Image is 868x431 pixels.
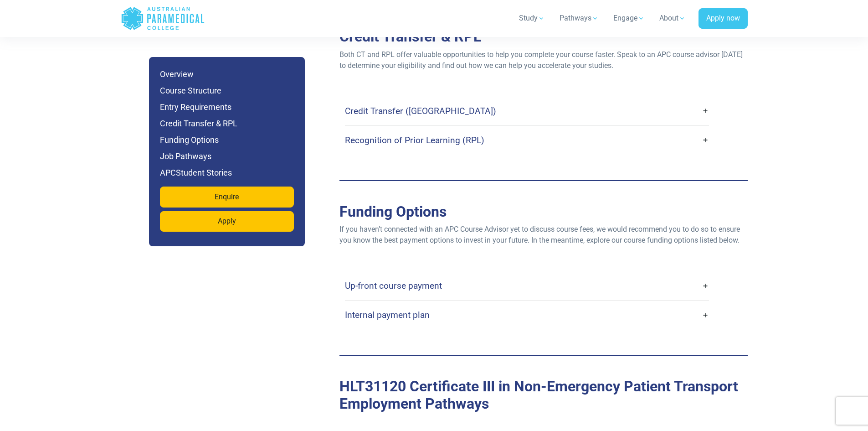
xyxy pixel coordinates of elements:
h4: Internal payment plan [345,310,430,320]
a: Engage [608,5,650,31]
h2: Job Pathways [339,378,748,413]
p: Both CT and RPL offer valuable opportunities to help you complete your course faster. Speak to an... [339,49,748,71]
p: If you haven’t connected with an APC Course Advisor yet to discuss course fees, we would recommen... [339,224,748,246]
h4: Recognition of Prior Learning (RPL) [345,135,484,145]
a: Recognition of Prior Learning (RPL) [345,130,709,151]
a: Study [514,5,550,31]
a: Internal payment plan [345,304,709,326]
a: Credit Transfer ([GEOGRAPHIC_DATA]) [345,100,709,122]
a: Pathways [554,5,604,31]
a: Up-front course payment [345,275,709,296]
a: Apply now [699,8,748,29]
h2: Funding Options [339,203,748,220]
h4: Credit Transfer ([GEOGRAPHIC_DATA]) [345,106,496,116]
h4: Up-front course payment [345,280,442,291]
a: About [654,5,691,31]
a: Australian Paramedical College [121,4,205,33]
